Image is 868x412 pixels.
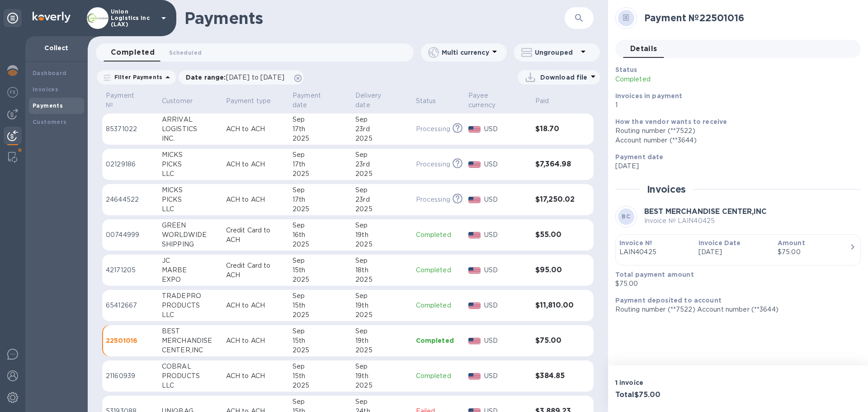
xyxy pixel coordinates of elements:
b: Payments [33,102,63,109]
div: Sep [355,291,408,301]
p: Completed [416,301,461,310]
img: USD [468,303,481,309]
div: LLC [162,310,219,320]
p: USD [484,336,528,346]
div: 17th [292,124,348,134]
div: Sep [355,150,408,160]
p: 1 [615,100,854,110]
div: Routing number (**7522) [615,126,854,136]
p: [DATE] [615,161,854,171]
div: 19th [355,230,408,240]
div: 15th [292,301,348,310]
h3: $75.00 [535,336,576,345]
div: 2025 [292,346,348,355]
div: Sep [355,221,408,230]
div: 2025 [355,240,408,249]
div: 2025 [355,381,408,390]
p: Collect [33,43,80,52]
img: USD [468,232,481,238]
div: MERCHANDISE [162,336,219,346]
b: BC [622,213,630,220]
div: Unpin categories [4,9,22,27]
div: Sep [355,362,408,371]
div: JC [162,256,219,265]
b: Status [615,66,637,73]
p: 22501016 [106,336,155,345]
h1: Payments [184,9,565,28]
div: TRADEPRO [162,291,219,301]
p: [DATE] [698,247,770,257]
div: 2025 [292,134,348,143]
p: ACH to ACH [226,336,285,346]
p: Filter Payments [111,73,162,81]
p: Date range : [186,73,289,82]
p: Completed [416,336,461,345]
p: USD [484,265,528,275]
div: Sep [292,150,348,160]
div: 15th [292,336,348,346]
div: EXPO [162,275,219,284]
div: GREEN [162,221,219,230]
div: 2025 [292,204,348,214]
img: Foreign exchange [7,87,18,98]
p: ACH to ACH [226,371,285,381]
div: Date range:[DATE] to [DATE] [179,70,304,85]
h3: $7,364.98 [535,160,576,169]
p: 65412667 [106,301,155,310]
b: Invoices in payment [615,92,683,99]
b: Total payment amount [615,271,694,278]
div: 2025 [355,134,408,143]
p: Paid [535,96,549,106]
div: 2025 [292,169,348,179]
button: Invoice №LAIN40425Invoice Date[DATE]Amount$75.00 [615,234,861,265]
p: Status [416,96,436,106]
p: $75.00 [615,279,854,289]
img: USD [468,161,481,168]
div: MARBE [162,265,219,275]
div: 23rd [355,195,408,204]
h3: Total $75.00 [615,391,735,399]
div: 15th [292,371,348,381]
h2: Payment № 22501016 [644,12,854,24]
h3: $384.85 [535,372,576,380]
span: Paid [535,96,561,106]
p: 21160939 [106,371,155,381]
p: 1 invoice [615,378,735,387]
p: USD [484,195,528,204]
b: Payment deposited to account [615,297,722,304]
div: Sep [292,291,348,301]
div: Sep [292,327,348,336]
p: Processing [416,124,450,134]
div: 17th [292,160,348,169]
div: 16th [292,230,348,240]
div: 2025 [292,240,348,249]
p: Ungrouped [535,48,578,57]
p: 85371022 [106,124,155,134]
p: Credit Card to ACH [226,261,285,280]
div: COBRAL [162,362,219,371]
div: 2025 [355,204,408,214]
p: Multi currency [442,48,489,57]
div: LLC [162,169,219,179]
p: USD [484,371,528,381]
img: Logo [33,12,71,23]
span: Payment № [106,91,155,110]
p: 02129186 [106,160,155,169]
span: Customer [162,96,204,106]
p: Completed [416,230,461,240]
p: Processing [416,195,450,204]
div: 2025 [355,310,408,320]
div: 2025 [355,346,408,355]
p: USD [484,301,528,310]
div: PICKS [162,195,219,204]
p: LAIN40425 [619,247,691,257]
b: BEST MERCHANDISE CENTER,INC [644,207,767,216]
span: [DATE] to [DATE] [226,74,284,81]
p: ACH to ACH [226,124,285,134]
div: 2025 [292,310,348,320]
span: Completed [111,46,155,59]
div: Sep [292,221,348,230]
div: ARRIVAL [162,115,219,124]
div: MICKS [162,150,219,160]
div: PICKS [162,160,219,169]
